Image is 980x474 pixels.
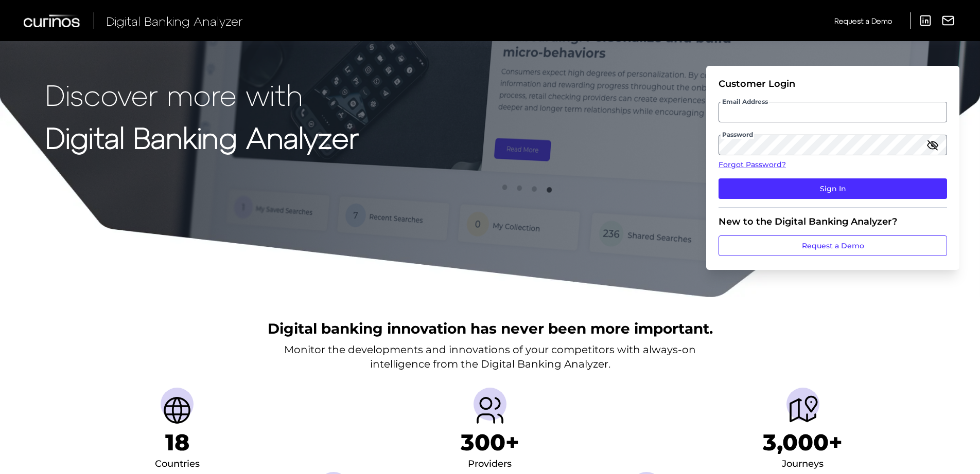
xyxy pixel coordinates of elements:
[721,131,754,139] span: Password
[268,319,713,338] h2: Digital banking innovation has never been more important.
[721,98,769,106] span: Email Address
[24,14,81,27] img: Curinos
[834,16,892,25] span: Request a Demo
[786,394,819,427] img: Journeys
[461,429,519,456] h1: 300+
[161,394,194,427] img: Countries
[165,429,189,456] h1: 18
[719,178,947,199] button: Sign In
[719,216,947,227] div: New to the Digital Banking Analyzer?
[763,429,843,456] h1: 3,000+
[719,235,947,256] a: Request a Demo
[45,120,359,154] strong: Digital Banking Analyzer
[468,456,512,472] div: Providers
[719,78,947,89] div: Customer Login
[284,342,696,371] p: Monitor the developments and innovations of your competitors with always-on intelligence from the...
[45,78,359,111] p: Discover more with
[719,159,947,170] a: Forgot Password?
[782,456,824,472] div: Journeys
[834,12,892,29] a: Request a Demo
[106,13,243,28] span: Digital Banking Analyzer
[155,456,200,472] div: Countries
[474,394,506,427] img: Providers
